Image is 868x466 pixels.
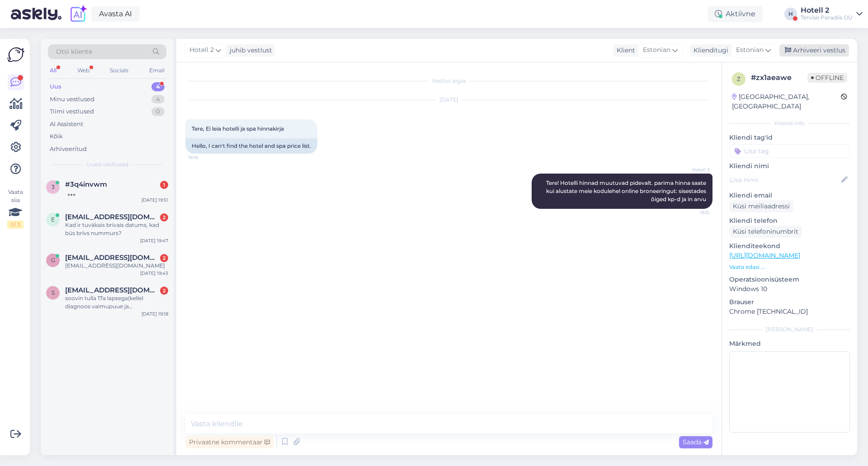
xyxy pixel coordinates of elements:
[729,241,850,251] p: Klienditeekond
[779,44,849,56] div: Arhiveeri vestlus
[65,254,159,262] span: gerliaulik@gmail.com
[151,95,165,104] div: 4
[729,251,800,259] a: [URL][DOMAIN_NAME]
[50,107,94,116] div: Tiimi vestlused
[729,339,850,348] p: Märkmed
[188,154,222,161] span: 19:18
[65,286,159,294] span: syleem7@gmail.com
[801,7,853,14] div: Hotell 2
[729,297,850,307] p: Brauser
[729,119,850,127] div: Kliendi info
[65,180,107,188] span: #3q4invwm
[546,179,708,202] span: Tere! Hotelli hinnad muutuvad pidevalt. parima hinna saate kui alustate meie kodulehel online bro...
[7,188,24,229] div: Vaata siia
[7,46,24,63] img: Askly Logo
[65,221,168,237] div: Kad ir tuvākais brīvais datums, kad būs brīvs nummurs?
[160,254,168,262] div: 2
[86,160,128,169] span: Uued vestlused
[729,325,850,334] div: [PERSON_NAME]
[50,145,87,154] div: Arhiveeritud
[51,216,55,223] span: e
[729,216,850,226] p: Kliendi telefon
[730,175,840,185] input: Lisa nimi
[91,6,140,22] a: Avasta AI
[729,144,850,158] input: Lisa tag
[807,73,847,83] span: Offline
[729,191,850,200] p: Kliendi email
[729,200,793,212] div: Küsi meiliaadressi
[729,263,850,271] p: Vaata edasi ...
[737,75,741,82] span: z
[784,8,797,20] div: H
[189,45,214,55] span: Hotell 2
[147,65,166,76] div: Email
[50,132,63,141] div: Kõik
[51,257,55,264] span: g
[65,294,168,311] div: soovin tulla 17a lapsega(kellel diagnoos vaimupuue ja 100%töövõimetu) spa'sse,et kui palju maksab...
[185,96,712,104] div: [DATE]
[142,197,168,203] div: [DATE] 19:51
[50,95,94,104] div: Minu vestlused
[75,65,91,76] div: Web
[683,438,709,446] span: Saada
[69,5,88,24] img: explore-ai
[140,270,168,277] div: [DATE] 19:43
[729,307,850,316] p: Chrome [TECHNICAL_ID]
[52,289,55,296] span: s
[56,47,92,56] span: Otsi kliente
[52,184,55,190] span: 3
[801,14,853,21] div: Tervise Paradiis OÜ
[160,213,168,221] div: 2
[160,181,168,189] div: 1
[613,46,635,55] div: Klient
[65,262,168,270] div: [EMAIL_ADDRESS][DOMAIN_NAME]
[729,284,850,294] p: Windows 10
[151,82,165,91] div: 4
[50,120,83,129] div: AI Assistent
[729,133,850,142] p: Kliendi tag'id
[140,237,168,244] div: [DATE] 19:47
[708,6,763,22] div: Aktiivne
[226,46,272,55] div: juhib vestlust
[732,92,841,111] div: [GEOGRAPHIC_DATA], [GEOGRAPHIC_DATA]
[48,65,58,76] div: All
[160,287,168,295] div: 2
[185,436,274,448] div: Privaatne kommentaar
[643,45,670,55] span: Estonian
[676,166,710,173] span: Hotell 2
[192,125,284,132] span: Tere, Ei leia hotelli ja spa hinnakirja
[676,209,710,216] span: 19:51
[65,213,159,221] span: enija1985@inbox.lv
[729,161,850,171] p: Kliendi nimi
[50,82,61,91] div: Uus
[142,311,168,317] div: [DATE] 19:18
[736,45,764,55] span: Estonian
[729,226,802,238] div: Küsi telefoninumbrit
[751,72,807,83] div: # zx1aeawe
[729,275,850,284] p: Operatsioonisüsteem
[108,65,130,76] div: Socials
[185,77,712,85] div: Vestlus algas
[801,7,863,21] a: Hotell 2Tervise Paradiis OÜ
[185,138,317,154] div: Hello, I can't find the hotel and spa price list.
[690,46,728,55] div: Klienditugi
[7,221,24,229] div: 0 / 3
[151,107,165,116] div: 0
